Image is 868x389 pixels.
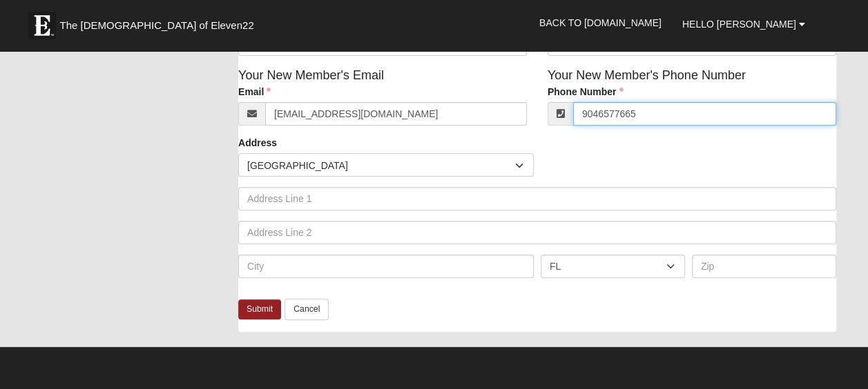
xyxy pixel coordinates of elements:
[692,255,836,278] input: Zip
[238,187,836,210] input: Address Line 1
[284,299,329,320] a: Cancel
[228,66,537,136] div: Your New Member's Email
[238,299,281,319] a: Submit
[59,19,253,32] span: The [DEMOGRAPHIC_DATA] of Eleven22
[247,154,515,177] span: [GEOGRAPHIC_DATA]
[28,12,56,39] img: Eleven22 logo
[529,6,672,40] a: Back to [DOMAIN_NAME]
[548,85,624,99] label: Phone Number
[682,19,796,30] span: Hello [PERSON_NAME]
[238,221,836,244] input: Address Line 2
[672,7,816,41] a: Hello [PERSON_NAME]
[238,85,271,99] label: Email
[537,66,847,136] div: Your New Member's Phone Number
[21,5,298,39] a: The [DEMOGRAPHIC_DATA] of Eleven22
[238,255,534,278] input: City
[238,136,277,150] label: Address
